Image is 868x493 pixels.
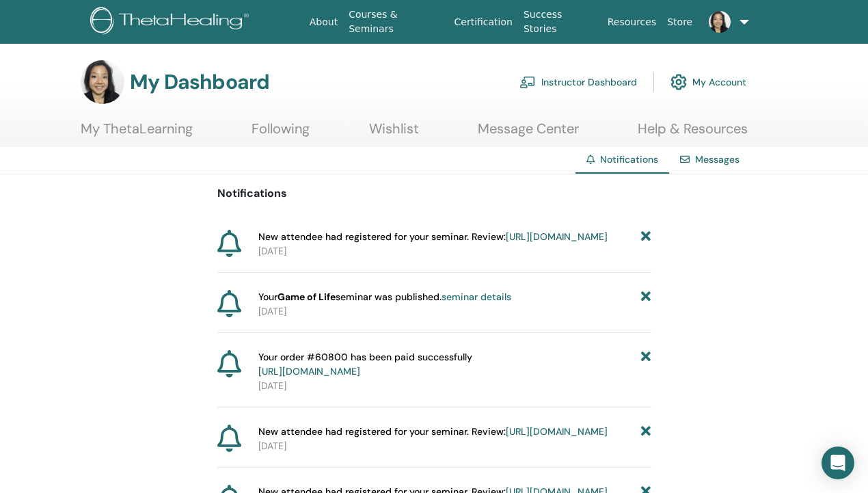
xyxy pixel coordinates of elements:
[258,290,511,304] span: Your seminar was published.
[695,153,740,165] a: Messages
[506,230,608,243] a: [URL][DOMAIN_NAME]
[822,447,854,479] div: Open Intercom Messenger
[519,76,536,88] img: chalkboard-teacher.svg
[258,425,608,439] span: New attendee had registered for your seminar. Review:
[506,425,608,438] a: [URL][DOMAIN_NAME]
[670,70,687,94] img: cog.svg
[670,67,746,97] a: My Account
[449,10,518,35] a: Certification
[662,10,698,35] a: Store
[277,291,336,303] strong: Game of Life
[709,11,731,33] img: default.jpg
[478,120,579,147] a: Message Center
[81,60,124,104] img: default.jpg
[258,350,472,379] span: Your order #60800 has been paid successfully
[258,379,651,393] p: [DATE]
[638,120,748,147] a: Help & Resources
[258,365,360,377] a: [URL][DOMAIN_NAME]
[304,10,343,35] a: About
[343,2,448,42] a: Courses & Seminars
[217,185,651,202] p: Notifications
[258,439,651,453] p: [DATE]
[518,2,602,42] a: Success Stories
[442,291,511,303] a: seminar details
[81,120,193,147] a: My ThetaLearning
[130,70,269,94] h3: My Dashboard
[519,67,637,97] a: Instructor Dashboard
[369,120,419,147] a: Wishlist
[600,153,658,165] span: Notifications
[602,10,662,35] a: Resources
[258,244,651,258] p: [DATE]
[258,230,608,244] span: New attendee had registered for your seminar. Review:
[90,7,254,38] img: logo.png
[252,120,310,147] a: Following
[258,304,651,319] p: [DATE]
